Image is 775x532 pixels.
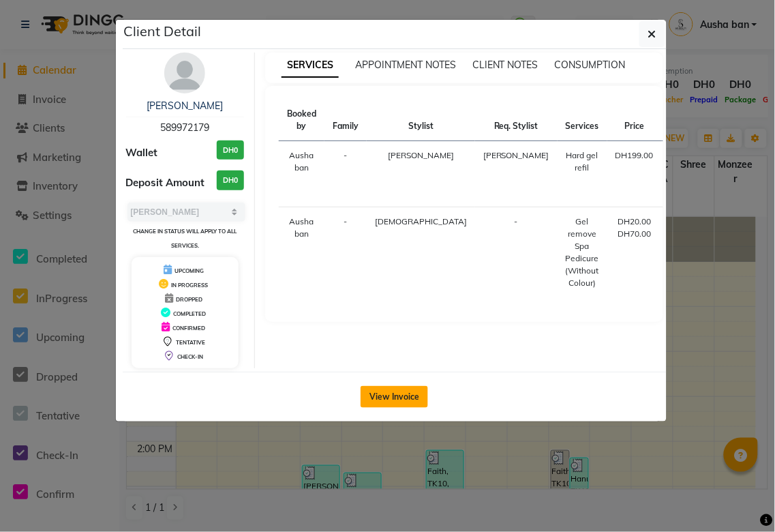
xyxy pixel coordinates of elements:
[174,267,204,274] span: UPCOMING
[279,141,324,207] td: Ausha ban
[367,100,475,141] th: Stylist
[475,207,558,298] td: -
[282,53,339,78] span: SERVICES
[324,207,367,298] td: -
[662,141,697,207] td: 2:30 PM-3:50 PM
[124,21,202,42] h5: Client Detail
[160,121,209,134] span: 589972179
[475,100,558,141] th: Req. Stylist
[662,100,697,141] th: Time
[558,100,607,141] th: Services
[126,175,205,191] span: Deposit Amount
[607,100,662,141] th: Price
[217,171,244,190] h3: DH0
[176,339,205,346] span: TENTATIVE
[126,145,158,161] span: Wallet
[472,59,538,71] span: CLIENT NOTES
[375,216,467,226] span: [DEMOGRAPHIC_DATA]
[566,240,599,289] div: Spa Pedicure (Without Colour)
[616,216,654,228] div: DH20.00
[177,353,203,360] span: CHECK-IN
[279,207,324,298] td: Ausha ban
[555,59,626,71] span: CONSUMPTION
[662,207,697,298] td: 4:30 PM-5:30 PM
[388,150,454,160] span: [PERSON_NAME]
[616,149,654,162] div: DH199.00
[176,296,202,303] span: DROPPED
[361,386,428,408] button: View Invoice
[133,228,237,249] small: Change in status will apply to all services.
[172,325,205,331] span: CONFIRMED
[324,100,367,141] th: Family
[324,141,367,207] td: -
[483,150,549,160] span: [PERSON_NAME]
[566,149,599,174] div: Hard gel refil
[173,310,206,317] span: COMPLETED
[355,59,456,71] span: APPOINTMENT NOTES
[566,216,599,240] div: Gel remove
[279,100,324,141] th: Booked by
[217,141,244,160] h3: DH0
[147,100,223,112] a: [PERSON_NAME]
[616,228,654,240] div: DH70.00
[164,53,205,93] img: avatar
[171,282,208,289] span: IN PROGRESS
